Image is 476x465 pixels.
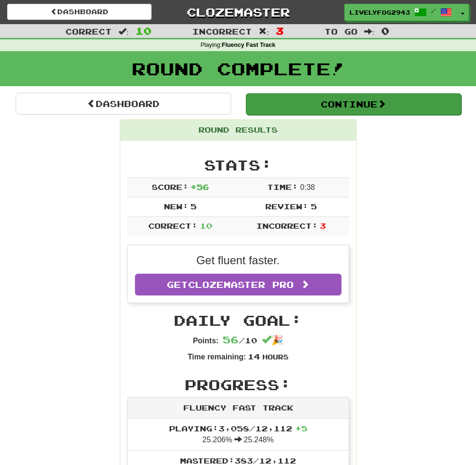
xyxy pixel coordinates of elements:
span: : [118,27,129,36]
span: 3 [276,25,284,36]
strong: Fluency Fast Track [222,42,275,48]
span: 3 [320,221,326,230]
span: Score: [152,182,189,191]
span: LivelyFog2943 [350,8,410,17]
h2: Stats: [127,157,349,173]
span: 0 [381,25,389,36]
span: Clozemaster Pro [188,279,294,290]
div: Fluency Fast Track [128,398,349,419]
a: Dashboard [7,4,152,20]
span: To go [324,27,358,36]
a: Dashboard [16,93,231,115]
span: 5 [311,202,317,211]
span: 10 [200,221,212,230]
a: LivelyFog2943 / [344,4,457,21]
span: 0 : 38 [300,183,315,191]
span: New: [164,202,189,211]
span: 🎉 [262,335,283,345]
h2: Daily Goal: [127,313,349,328]
span: 14 [248,352,260,361]
li: 25.206% 25.248% [128,419,349,451]
a: Clozemaster [166,4,310,20]
span: Incorrect [192,27,252,36]
small: Hours [262,353,288,361]
span: + 56 [190,182,209,191]
a: GetClozemaster Pro [135,274,341,295]
span: 10 [135,25,152,36]
span: Review: [265,202,308,211]
span: Correct: [148,221,198,230]
strong: Time remaining: [188,353,246,361]
span: : [259,27,269,36]
strong: Points: [193,337,218,345]
span: / 10 [223,336,257,345]
p: Get fluent faster. [135,252,341,268]
span: Time: [267,182,298,191]
span: Incorrect: [256,221,318,230]
span: Correct [65,27,112,36]
span: / [431,8,436,14]
button: Continue [246,93,461,115]
span: + 5 [295,424,307,433]
span: Mastered: 383 / 12,112 [180,456,296,465]
span: Playing: 3,058 / 12,112 [169,424,307,433]
h2: Progress: [127,377,349,393]
span: : [364,27,375,36]
h1: Round Complete! [3,59,473,78]
div: Round Results [120,120,356,141]
span: 5 [190,202,197,211]
span: 56 [223,334,239,345]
